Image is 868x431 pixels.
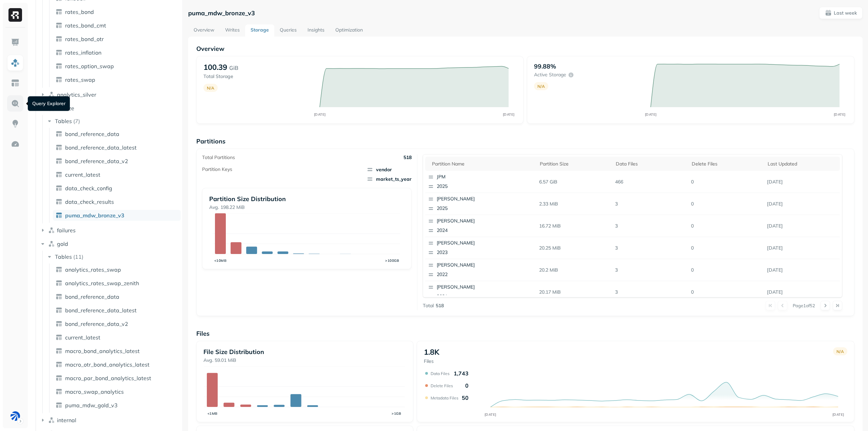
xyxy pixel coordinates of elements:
img: table [56,185,62,192]
p: Metadata Files [431,395,458,400]
p: 3 [612,286,688,298]
p: 2025 [437,183,502,190]
span: failures [57,227,76,234]
p: 1,743 [454,370,469,377]
p: Sep 29, 2025 [764,198,840,210]
img: table [56,36,62,42]
div: Last updated [768,161,837,167]
tspan: [DATE] [503,112,515,117]
a: Queries [274,24,302,37]
p: 16.72 MiB [536,220,612,232]
p: Files [424,358,439,365]
span: rates_inflation [65,49,101,56]
p: JPM [437,174,502,180]
button: [PERSON_NAME]2023 [425,237,505,259]
span: macro_par_bond_analytics_latest [65,375,151,381]
a: rates_bond_cmt [53,20,181,31]
a: bond_reference_data_latest [53,142,181,153]
span: bond_reference_data [65,293,119,300]
button: analytics_silver [39,89,180,100]
a: macro_swap_analytics [53,386,181,397]
a: bond_reference_data [53,129,181,139]
p: Sep 29, 2025 [764,176,840,188]
span: macro_otr_bond_analytics_latest [65,361,150,368]
button: failures [39,225,180,236]
p: 100.39 [203,62,227,72]
p: Partitions [196,137,854,145]
p: Data Files [431,371,450,376]
img: table [56,158,62,164]
img: Insights [11,119,20,128]
p: 6.57 GiB [536,176,612,188]
button: [PERSON_NAME]2025 [425,193,505,215]
a: analytics_rates_swap_zenith [53,278,181,289]
p: N/A [207,85,214,91]
a: puma_mdw_gold_v3 [53,400,181,411]
div: Partition size [540,161,609,167]
img: table [56,63,62,70]
p: 2022 [437,271,502,278]
button: Last week [819,7,863,19]
button: [PERSON_NAME]2021 [425,281,505,303]
a: data_check_config [53,183,181,194]
img: table [56,334,62,341]
p: 1.8K [424,347,439,357]
a: rates_option_swap [53,61,181,72]
p: ( 11 ) [73,253,83,260]
img: table [56,361,62,368]
p: 2025 [437,205,502,212]
p: Files [196,330,854,337]
p: 518 [436,302,444,309]
span: bond_reference_data_latest [65,307,137,314]
img: table [56,307,62,314]
p: Sep 29, 2025 [764,264,840,276]
p: 3 [612,220,688,232]
p: Page 1 of 52 [793,302,815,309]
img: table [56,293,62,300]
img: namespace [48,240,55,247]
a: current_latest [53,332,181,343]
button: [PERSON_NAME]2024 [425,215,505,237]
p: 20.2 MiB [536,264,612,276]
a: bond_reference_data_v2 [53,156,181,166]
tspan: [DATE] [832,412,844,417]
span: vendor [367,166,412,173]
a: Insights [302,24,330,37]
a: rates_bond [53,6,181,17]
img: Asset Explorer [11,79,20,87]
p: [PERSON_NAME] [437,262,502,269]
p: 0 [688,242,764,254]
p: 20.17 MiB [536,286,612,298]
tspan: [DATE] [645,112,656,117]
a: analytics_rates_swap [53,264,181,275]
tspan: [DATE] [485,412,496,417]
img: table [56,144,62,151]
img: table [56,266,62,273]
a: macro_bond_analytics_latest [53,346,181,356]
p: Avg. 59.01 MiB [203,357,406,364]
span: current_latest [65,334,100,341]
span: Tables [55,118,72,124]
p: 0 [688,176,764,188]
tspan: <10MB [214,258,227,263]
span: gold [57,240,68,247]
p: Total [423,302,434,309]
p: 50 [462,394,469,401]
a: macro_par_bond_analytics_latest [53,373,181,384]
a: current_latest [53,169,181,180]
span: macro_bond_analytics_latest [65,348,140,354]
span: analytics_rates_swap [65,266,121,273]
span: puma_mdw_bronze_v3 [65,212,124,219]
p: Sep 29, 2025 [764,286,840,298]
p: Partition Size Distribution [209,195,405,203]
div: Partition name [432,161,533,167]
tspan: [DATE] [833,112,845,117]
button: Tables(11) [46,251,180,262]
img: BAM Dev [11,411,20,421]
p: 99.88% [534,62,556,70]
img: Query Explorer [11,99,20,108]
span: rates_swap [65,76,95,83]
p: 0 [688,264,764,276]
p: Total Storage [203,73,313,80]
span: market_ts_year [367,176,412,182]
